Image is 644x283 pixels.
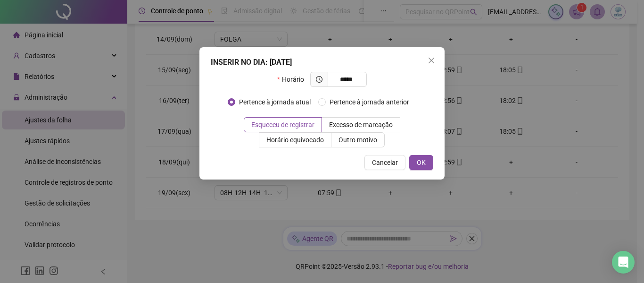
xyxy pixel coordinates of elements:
[409,155,433,170] button: OK
[364,155,405,170] button: Cancelar
[612,251,635,274] div: Open Intercom Messenger
[329,121,393,129] span: Excesso de marcação
[251,121,314,129] span: Esqueceu de registrar
[372,157,398,168] span: Cancelar
[417,157,426,168] span: OK
[326,97,413,107] span: Pertence à jornada anterior
[235,97,314,107] span: Pertence à jornada atual
[424,53,439,68] button: Close
[316,76,322,83] span: clock-circle
[277,72,310,87] label: Horário
[211,57,433,68] div: INSERIR NO DIA : [DATE]
[428,57,435,64] span: close
[339,136,377,144] span: Outro motivo
[266,136,324,144] span: Horário equivocado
